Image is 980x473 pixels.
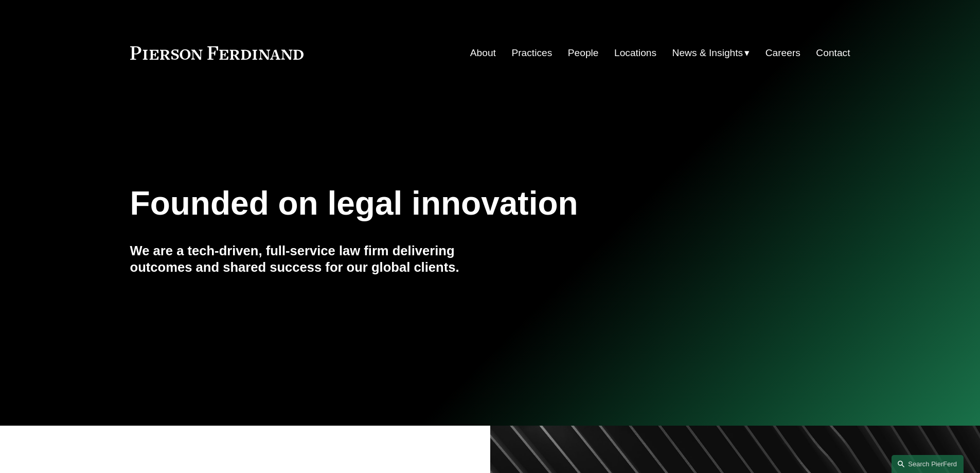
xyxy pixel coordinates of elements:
[816,43,850,63] a: Contact
[511,43,552,63] a: Practices
[130,242,490,276] h4: We are a tech-driven, full-service law firm delivering outcomes and shared success for our global...
[765,43,800,63] a: Careers
[892,455,964,473] a: Search this site
[130,185,730,222] h1: Founded on legal innovation
[672,44,743,62] span: News & Insights
[470,43,496,63] a: About
[568,43,599,63] a: People
[614,43,656,63] a: Locations
[672,43,750,63] a: folder dropdown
